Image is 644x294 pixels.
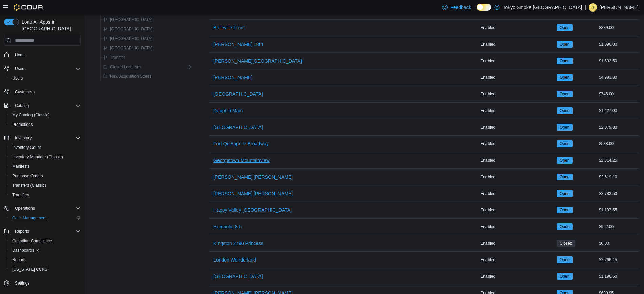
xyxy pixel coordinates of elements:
span: [PERSON_NAME] [213,74,252,81]
span: Purchase Orders [9,172,81,180]
span: [GEOGRAPHIC_DATA] [110,17,152,22]
div: Enabled [479,206,555,214]
span: Open [557,223,573,230]
span: Inventory Manager (Classic) [9,153,81,161]
span: Open [560,273,569,279]
button: Promotions [7,120,83,129]
span: Cash Management [12,215,46,221]
span: Open [557,58,573,64]
button: Belleville Front [211,21,247,35]
span: Manifests [12,164,29,169]
div: Enabled [479,57,555,65]
button: [GEOGRAPHIC_DATA] [211,120,266,134]
span: Open [560,124,569,130]
button: Purchase Orders [7,171,83,181]
button: [GEOGRAPHIC_DATA] [211,87,266,101]
button: Home [1,50,83,60]
span: Open [557,157,573,164]
span: Open [557,140,573,147]
button: New Acquisition Stores [101,72,154,81]
span: Closed [560,240,572,246]
button: Reports [1,227,83,236]
span: Operations [12,204,81,212]
span: Inventory [12,134,81,142]
span: Open [560,257,569,263]
div: Enabled [479,256,555,264]
span: Open [557,91,573,97]
span: [GEOGRAPHIC_DATA] [110,45,152,51]
span: [GEOGRAPHIC_DATA] [213,91,263,97]
button: [US_STATE] CCRS [7,265,83,274]
span: [PERSON_NAME] 18th [213,41,263,48]
span: Inventory Manager (Classic) [12,154,63,160]
span: Users [9,74,81,82]
div: $2,266.15 [598,256,639,264]
span: Reports [9,256,81,264]
span: Open [557,24,573,31]
a: Inventory Manager (Classic) [9,153,66,161]
span: [US_STATE] CCRS [12,267,47,272]
button: Inventory Count [7,143,83,152]
span: Catalog [15,103,29,108]
span: Open [557,174,573,180]
div: Enabled [479,156,555,164]
div: $1,196.50 [598,272,639,280]
a: Feedback [439,1,474,14]
span: Open [560,174,569,180]
span: Transfers (Classic) [9,181,81,189]
div: $1,427.00 [598,107,639,115]
span: Feedback [450,4,471,11]
span: Open [560,207,569,213]
a: Dashboards [9,246,42,254]
span: Inventory Count [12,145,41,150]
button: Settings [1,278,83,288]
input: Dark Mode [477,4,491,11]
button: [GEOGRAPHIC_DATA] [101,44,155,52]
span: Open [560,25,569,31]
span: Transfers [9,191,81,199]
div: $1,096.00 [598,40,639,48]
p: | [585,3,586,12]
div: Enabled [479,24,555,32]
button: Transfers (Classic) [7,181,83,190]
span: Settings [12,279,81,287]
button: London Wonderland [211,253,259,267]
span: New Acquisition Stores [110,74,152,79]
button: Catalog [12,101,32,110]
span: Reports [12,257,26,263]
span: Users [12,75,23,81]
a: Customers [12,88,37,96]
span: [PERSON_NAME] [PERSON_NAME] [213,174,293,180]
p: Tokyo Smoke [GEOGRAPHIC_DATA] [503,3,582,12]
span: Washington CCRS [9,265,81,273]
img: Cova [14,4,44,11]
span: Inventory Count [9,143,81,152]
div: Enabled [479,223,555,231]
div: Enabled [479,189,555,198]
span: Load All Apps in [GEOGRAPHIC_DATA] [19,19,81,32]
span: Closed Locations [110,64,141,70]
a: Reports [9,256,29,264]
span: Purchase Orders [12,173,43,179]
span: Dauphin Main [213,107,243,114]
span: Open [557,41,573,48]
button: [PERSON_NAME] [PERSON_NAME] [211,170,295,184]
span: Customers [12,88,81,96]
button: Humboldt 8th [211,220,244,233]
span: [PERSON_NAME] [PERSON_NAME] [213,190,293,197]
span: Promotions [12,122,33,127]
div: $2,314.25 [598,156,639,164]
button: Fort Qu'Appelle Broadway [211,137,271,151]
span: Open [560,190,569,197]
span: Reports [12,227,81,235]
span: Open [560,157,569,163]
div: Enabled [479,173,555,181]
span: London Wonderland [213,256,256,263]
button: [PERSON_NAME] [PERSON_NAME] [211,187,295,200]
button: Catalog [1,101,83,110]
a: Transfers [9,191,32,199]
div: $3,783.50 [598,189,639,198]
a: Manifests [9,162,32,171]
div: $0.00 [598,239,639,247]
span: Settings [15,280,29,286]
